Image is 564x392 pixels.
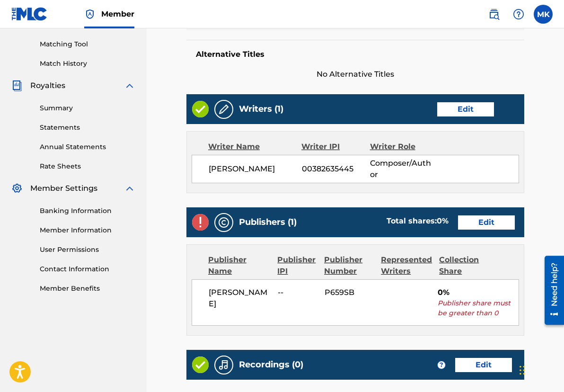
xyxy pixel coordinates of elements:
[438,298,519,318] span: Publisher share must be greater than 0
[192,101,209,117] img: Valid
[40,59,135,69] a: Match History
[239,359,303,370] h5: Recordings (0)
[387,215,449,227] div: Total shares:
[40,161,135,171] a: Rate Sheets
[438,361,445,369] span: ?
[40,284,135,294] a: Member Benefits
[438,287,519,298] span: 0%
[40,123,135,133] a: Statements
[513,9,524,20] img: help
[509,5,528,24] div: Help
[218,217,229,228] img: Publishers
[218,359,229,371] img: Recordings
[534,5,553,24] div: User Menu
[84,9,96,20] img: Top Rightsholder
[11,7,48,21] img: MLC Logo
[124,80,135,91] img: expand
[538,252,564,329] iframe: Resource Center
[192,214,209,231] img: Invalid
[208,254,270,277] div: Publisher Name
[485,5,503,24] a: Public Search
[301,141,370,152] div: Writer IPI
[40,142,135,152] a: Annual Statements
[517,347,564,392] iframe: Chat Widget
[239,217,297,228] h5: Publishers (1)
[302,163,370,175] span: 00382635445
[455,358,512,372] a: Edit
[437,216,449,225] span: 0 %
[40,39,135,49] a: Matching Tool
[124,183,135,194] img: expand
[209,287,271,310] span: [PERSON_NAME]
[101,9,134,19] span: Member
[186,69,524,80] span: No Alternative Titles
[278,287,317,298] span: --
[277,254,317,277] div: Publisher IPI
[30,183,97,194] span: Member Settings
[40,245,135,255] a: User Permissions
[40,225,135,235] a: Member Information
[325,287,374,298] span: P659SB
[520,356,525,384] div: Drag
[192,356,209,373] img: Valid
[437,102,494,116] a: Edit
[488,9,500,20] img: search
[11,183,23,194] img: Member Settings
[40,264,135,274] a: Contact Information
[370,141,432,152] div: Writer Role
[218,104,229,115] img: Writers
[11,80,23,91] img: Royalties
[370,158,432,180] span: Composer/Author
[40,103,135,113] a: Summary
[209,163,302,175] span: [PERSON_NAME]
[324,254,374,277] div: Publisher Number
[40,206,135,216] a: Banking Information
[381,254,432,277] div: Represented Writers
[439,254,486,277] div: Collection Share
[196,50,515,59] h5: Alternative Titles
[458,215,515,230] a: Edit
[239,104,283,115] h5: Writers (1)
[30,80,65,91] span: Royalties
[208,141,301,152] div: Writer Name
